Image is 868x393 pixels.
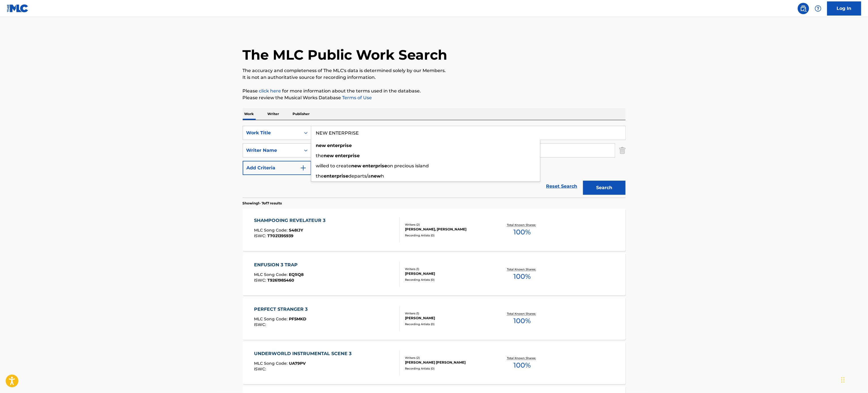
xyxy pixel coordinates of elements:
a: PERFECT STRANGER 3MLC Song Code:PF5MKDISWC:Writers (1)[PERSON_NAME]Recording Artists (0)Total Kno... [243,297,626,340]
p: Work [243,108,256,120]
span: MLC Song Code : [254,228,289,233]
div: SHAMPOOING REVELATEUR 3 [254,217,328,224]
strong: new [324,153,334,158]
strong: new [371,173,381,179]
button: Add Criteria [243,161,311,175]
a: SHAMPOOING REVELATEUR 3MLC Song Code:S48IJYISWC:T7021395939Writers (2)[PERSON_NAME], [PERSON_NAME... [243,209,626,251]
div: Drag [841,372,845,388]
span: on precious island [387,163,429,169]
span: h [381,173,384,179]
p: Showing 1 - 7 of 7 results [243,201,282,206]
div: Recording Artists ( 0 ) [405,233,490,237]
form: Search Form [243,126,626,198]
strong: new [351,163,362,169]
div: PERFECT STRANGER 3 [254,306,310,313]
div: Writer Name [246,147,297,154]
a: Terms of Use [341,95,372,100]
span: 100 % [514,360,531,370]
div: [PERSON_NAME], [PERSON_NAME] [405,227,490,232]
strong: enterprise [327,143,352,148]
div: Help [812,3,824,14]
div: Writers ( 2 ) [405,223,490,227]
p: Total Known Shares: [507,312,538,316]
a: click here [259,88,281,94]
div: ENFUSION 3 TRAP [254,262,304,268]
strong: new [316,143,326,148]
p: Total Known Shares: [507,223,538,227]
span: T9261985460 [267,278,294,283]
strong: enterprise [335,153,360,158]
img: 9d2ae6d4665cec9f34b9.svg [300,165,307,171]
div: UNDERWORLD INSTRUMENTAL SCENE 3 [254,350,354,357]
iframe: Chat Widget [840,366,868,393]
span: ISWC : [254,366,267,372]
span: ISWC : [254,233,267,238]
img: search [800,5,807,12]
span: EQ1IQ8 [289,272,304,277]
p: It is not an authoritative source for recording information. [243,74,626,81]
div: Writers ( 1 ) [405,267,490,271]
span: UA79PV [289,361,306,366]
strong: enterprise [363,163,387,169]
p: The accuracy and completeness of The MLC's data is determined solely by our Members. [243,67,626,74]
div: Recording Artists ( 0 ) [405,322,490,326]
span: MLC Song Code : [254,316,289,321]
span: 100 % [514,316,531,326]
div: [PERSON_NAME] [PERSON_NAME] [405,360,490,365]
p: Total Known Shares: [507,356,538,360]
p: Total Known Shares: [507,267,538,271]
span: ISWC : [254,278,267,283]
button: Search [583,181,626,195]
h1: The MLC Public Work Search [243,46,447,63]
span: 100 % [514,271,531,282]
img: MLC Logo [7,4,29,12]
p: Publisher [291,108,312,120]
div: Writers ( 1 ) [405,311,490,316]
span: T7021395939 [267,233,293,238]
a: Reset Search [543,180,580,193]
span: MLC Song Code : [254,272,289,277]
img: help [815,5,822,12]
strong: enterprise [324,173,349,179]
a: Log In [827,1,861,16]
div: Work Title [246,129,297,136]
span: S48IJY [289,228,303,233]
a: ENFUSION 3 TRAPMLC Song Code:EQ1IQ8ISWC:T9261985460Writers (1)[PERSON_NAME]Recording Artists (0)T... [243,253,626,295]
span: departs/a [349,173,371,179]
p: Please for more information about the terms used in the database. [243,88,626,94]
a: UNDERWORLD INSTRUMENTAL SCENE 3MLC Song Code:UA79PVISWC:Writers (2)[PERSON_NAME] [PERSON_NAME]Rec... [243,342,626,384]
span: MLC Song Code : [254,361,289,366]
a: Public Search [798,3,809,14]
span: PF5MKD [289,316,306,321]
span: the [316,173,324,179]
p: Writer [266,108,281,120]
span: ISWC : [254,322,267,327]
div: [PERSON_NAME] [405,271,490,276]
span: willed to create [316,163,351,169]
p: Please review the Musical Works Database [243,94,626,101]
div: Recording Artists ( 0 ) [405,366,490,371]
span: 100 % [514,227,531,237]
div: [PERSON_NAME] [405,316,490,321]
img: Delete Criterion [619,143,626,157]
div: Recording Artists ( 0 ) [405,278,490,282]
div: Writers ( 2 ) [405,356,490,360]
span: the [316,153,324,158]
